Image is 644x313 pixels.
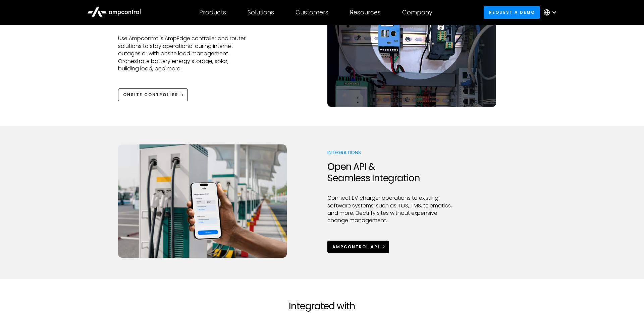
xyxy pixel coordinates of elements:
[199,9,226,16] div: Products
[296,9,328,16] div: Customers
[248,9,274,16] div: Solutions
[118,35,247,72] p: Use Ampcontrol’s AmpEdge controller and router solutions to stay operational during internet outa...
[402,9,432,16] div: Company
[327,149,457,156] p: Integrations
[118,144,287,258] img: Ampcontrol EV fleet charging integrations
[327,161,457,184] h2: Open API & Seamless Integration
[350,9,381,16] div: Resources
[332,244,380,250] div: Ampcontrol APi
[327,194,457,225] p: Connect EV charger operations to existing software systems, such as TOS, TMS, telematics, and mor...
[289,301,355,312] h2: Integrated with
[118,88,188,101] a: Onsite Controller
[123,92,178,98] div: Onsite Controller
[484,6,540,18] a: Request a demo
[327,241,389,253] a: Ampcontrol APi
